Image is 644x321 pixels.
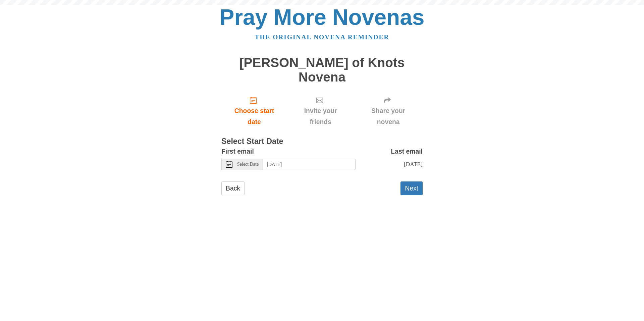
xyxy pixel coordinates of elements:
[354,91,423,131] div: Click "Next" to confirm your start date first.
[221,91,287,131] a: Choose start date
[221,146,254,157] label: First email
[404,161,423,167] span: [DATE]
[361,105,416,127] span: Share your novena
[294,105,347,127] span: Invite your friends
[287,91,354,131] div: Click "Next" to confirm your start date first.
[228,105,280,127] span: Choose start date
[237,162,259,167] span: Select Date
[400,181,423,195] button: Next
[255,34,389,41] a: The original novena reminder
[221,181,245,195] a: Back
[221,56,423,84] h1: [PERSON_NAME] of Knots Novena
[221,137,423,146] h3: Select Start Date
[391,146,423,157] label: Last email
[220,5,425,30] a: Pray More Novenas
